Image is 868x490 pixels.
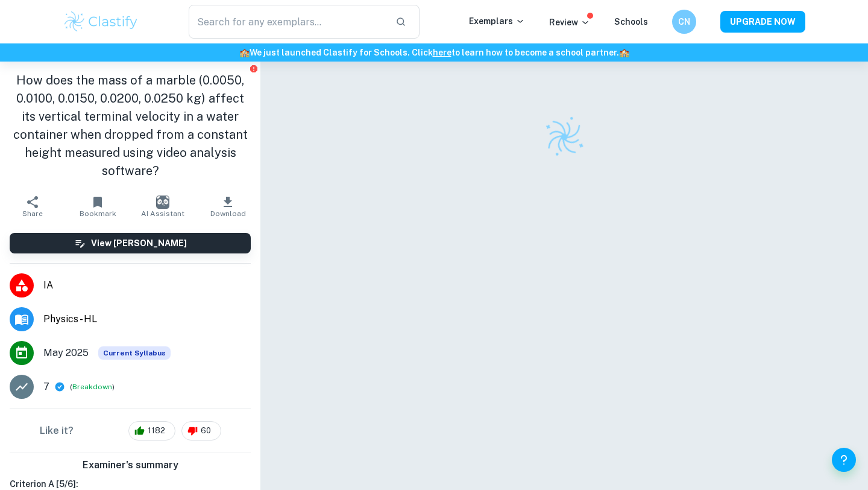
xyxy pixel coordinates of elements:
[832,448,856,472] button: Help and Feedback
[469,14,525,28] p: Exemplars
[549,16,590,29] p: Review
[614,17,648,27] a: Schools
[70,381,115,393] span: ( )
[10,71,251,180] h1: How does the mass of a marble (0.0050, 0.0100, 0.0150, 0.0200, 0.0250 kg) affect its vertical ter...
[141,425,172,437] span: 1182
[619,48,629,57] span: 🏫
[537,110,591,164] img: Clastify logo
[195,189,260,223] button: Download
[128,421,175,441] div: 1182
[194,425,218,437] span: 60
[91,237,187,250] h6: View [PERSON_NAME]
[210,209,246,218] span: Download
[40,424,74,438] h6: Like it?
[720,11,805,33] button: UPGRADE NOW
[10,233,251,253] button: View [PERSON_NAME]
[43,278,251,293] span: IA
[239,48,250,57] span: 🏫
[678,15,691,28] h6: CN
[63,10,139,34] img: Clastify logo
[43,312,251,326] span: Physics - HL
[72,381,112,392] button: Breakdown
[98,346,171,360] span: Current Syllabus
[141,209,184,218] span: AI Assistant
[130,189,195,223] button: AI Assistant
[65,189,130,223] button: Bookmark
[22,209,43,218] span: Share
[43,346,89,360] span: May 2025
[80,209,116,218] span: Bookmark
[249,64,258,73] button: Report issue
[2,46,866,59] h6: We just launched Clastify for Schools. Click to learn how to become a school partner.
[433,48,451,57] a: here
[672,10,696,34] button: CN
[5,458,256,472] h6: Examiner's summary
[189,5,386,39] input: Search for any exemplars...
[181,421,221,441] div: 60
[98,346,171,360] div: This exemplar is based on the current syllabus. Feel free to refer to it for inspiration/ideas wh...
[156,196,169,209] img: AI Assistant
[43,380,49,394] p: 7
